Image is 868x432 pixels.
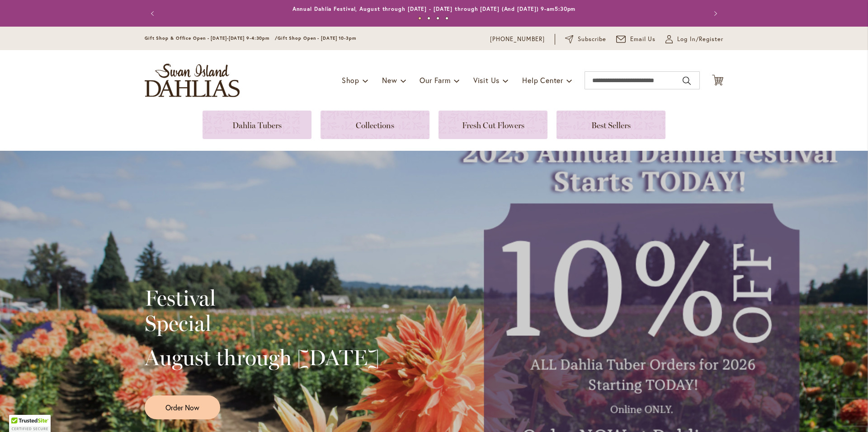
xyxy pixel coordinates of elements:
[382,75,397,85] span: New
[578,35,606,44] span: Subscribe
[473,75,500,85] span: Visit Us
[145,395,220,419] a: Order Now
[145,345,379,370] h2: August through [DATE]
[278,35,356,41] span: Gift Shop Open - [DATE] 10-3pm
[445,17,448,20] button: 4 of 4
[436,17,439,20] button: 3 of 4
[490,35,545,44] a: [PHONE_NUMBER]
[630,35,656,44] span: Email Us
[342,75,359,85] span: Shop
[665,35,723,44] a: Log In/Register
[616,35,656,44] a: Email Us
[427,17,430,20] button: 2 of 4
[9,415,51,432] div: TrustedSite Certified
[145,64,240,97] a: store logo
[420,75,450,85] span: Our Farm
[165,402,199,413] span: Order Now
[145,35,278,41] span: Gift Shop & Office Open - [DATE]-[DATE] 9-4:30pm /
[145,5,163,23] button: Previous
[418,17,421,20] button: 1 of 4
[522,75,563,85] span: Help Center
[292,5,576,12] a: Annual Dahlia Festival, August through [DATE] - [DATE] through [DATE] (And [DATE]) 9-am5:30pm
[677,35,723,44] span: Log In/Register
[145,285,379,336] h2: Festival Special
[565,35,606,44] a: Subscribe
[705,5,723,23] button: Next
